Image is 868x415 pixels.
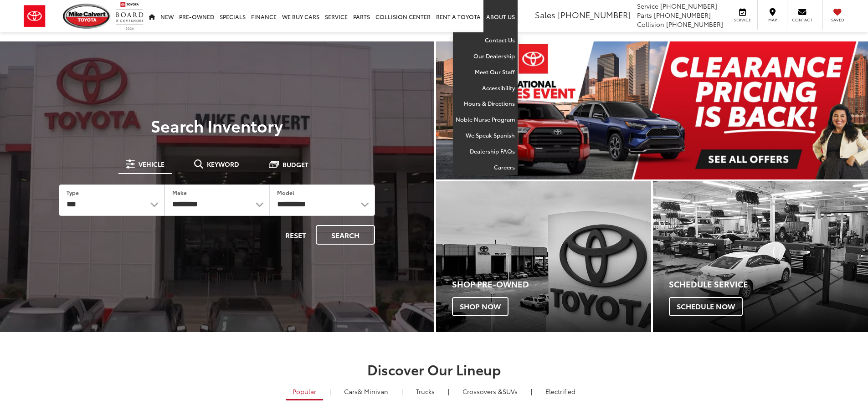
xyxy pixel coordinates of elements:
[637,1,658,10] span: Service
[38,116,396,134] h3: Search Inventory
[327,387,333,396] li: |
[462,387,503,396] span: Crossovers &
[539,384,582,399] a: Electrified
[453,64,518,80] a: Meet Our Staff
[653,181,868,332] a: Schedule Service Schedule Now
[282,161,308,168] span: Budget
[827,17,847,23] span: Saved
[139,161,164,167] span: Vehicle
[660,1,717,10] span: [PHONE_NUMBER]
[67,189,79,196] label: Type
[558,9,631,20] span: [PHONE_NUMBER]
[456,384,524,399] a: SUVs
[669,297,743,316] span: Schedule Now
[535,9,555,20] span: Sales
[666,20,723,29] span: [PHONE_NUMBER]
[277,189,294,196] label: Model
[358,387,388,396] span: & Minivan
[453,96,518,112] a: Hours & Directions
[453,159,518,175] a: Careers
[277,225,314,245] button: Reset
[453,32,518,48] a: Contact Us
[452,280,651,289] h4: Shop Pre-Owned
[436,181,651,332] a: Shop Pre-Owned Shop Now
[286,384,323,400] a: Popular
[453,112,518,128] a: Noble Nurse Program
[113,362,755,377] h2: Discover Our Lineup
[453,48,518,64] a: Our Dealership
[446,387,452,396] li: |
[453,143,518,159] a: Dealership FAQs
[452,297,508,316] span: Shop Now
[316,225,375,245] button: Search
[399,387,405,396] li: |
[637,10,652,20] span: Parts
[654,10,711,20] span: [PHONE_NUMBER]
[436,181,651,332] div: Toyota
[529,387,534,396] li: |
[653,181,868,332] div: Toyota
[762,17,782,23] span: Map
[172,189,187,196] label: Make
[792,17,812,23] span: Contact
[409,384,442,399] a: Trucks
[637,20,664,29] span: Collision
[453,128,518,143] a: We Speak Spanish
[337,384,395,399] a: Cars
[207,161,239,167] span: Keyword
[63,4,111,29] img: Mike Calvert Toyota
[453,80,518,96] a: Accessibility
[669,280,868,289] h4: Schedule Service
[732,17,753,23] span: Service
